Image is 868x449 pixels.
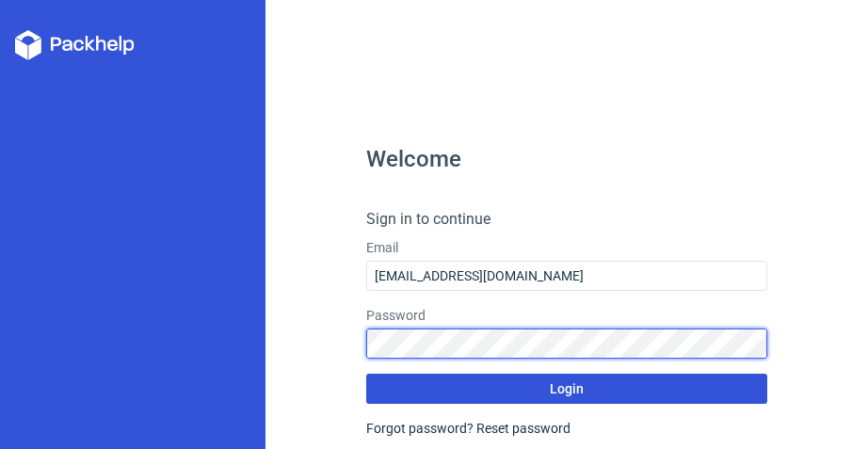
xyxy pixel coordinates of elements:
h4: Sign in to continue [366,208,768,231]
label: Email [366,238,768,257]
label: Password [366,306,768,325]
button: Login [366,374,768,404]
span: Login [550,382,584,395]
div: Forgot password? [366,419,768,438]
h1: Welcome [366,148,768,170]
a: Reset password [476,421,571,436]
